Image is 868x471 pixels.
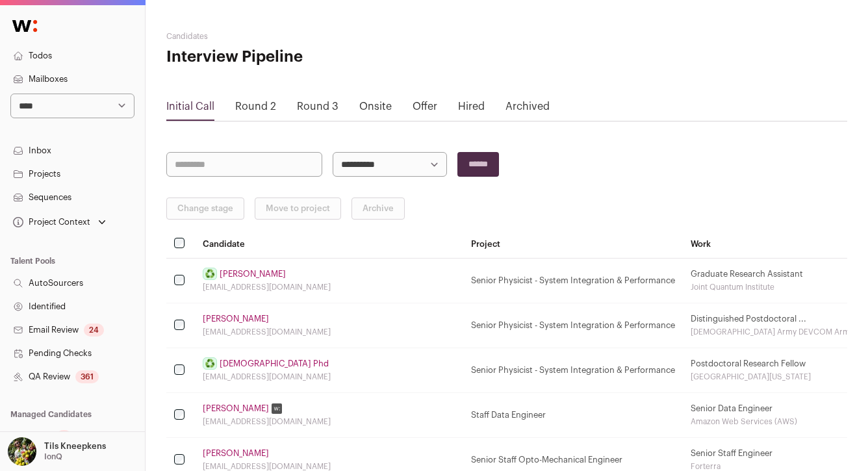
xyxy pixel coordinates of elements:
[203,448,269,459] a: [PERSON_NAME]
[235,101,276,112] a: Round 2
[57,430,71,443] div: 7
[203,314,269,324] a: [PERSON_NAME]
[203,372,455,382] div: [EMAIL_ADDRESS][DOMAIN_NAME]
[463,230,683,259] th: Project
[203,416,455,427] div: [EMAIL_ADDRESS][DOMAIN_NAME]
[84,324,104,337] div: 24
[44,452,62,462] p: IonQ
[463,348,683,393] td: Senior Physicist - System Integration & Performance
[10,217,90,227] div: Project Context
[220,359,329,369] a: [DEMOGRAPHIC_DATA] Phd
[505,101,550,112] a: Archived
[203,282,455,292] div: [EMAIL_ADDRESS][DOMAIN_NAME]
[463,303,683,348] td: Senior Physicist - System Integration & Performance
[203,403,269,414] a: [PERSON_NAME]
[166,47,393,68] h1: Interview Pipeline
[413,101,437,112] a: Offer
[5,437,108,466] button: Open dropdown
[195,230,463,259] th: Candidate
[44,441,106,452] p: Tils Kneepkens
[75,370,99,383] div: 361
[359,101,392,112] a: Onsite
[166,101,214,112] a: Initial Call
[463,259,683,303] td: Senior Physicist - System Integration & Performance
[458,101,485,112] a: Hired
[297,101,338,112] a: Round 3
[166,31,393,42] h2: Candidates
[5,13,44,39] img: Wellfound
[203,327,455,337] div: [EMAIL_ADDRESS][DOMAIN_NAME]
[220,269,286,279] a: [PERSON_NAME]
[10,213,108,231] button: Open dropdown
[203,357,217,370] a: ♻️
[203,268,217,280] a: ♻️
[8,437,36,466] img: 6689865-medium_jpg
[463,393,683,438] td: Staff Data Engineer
